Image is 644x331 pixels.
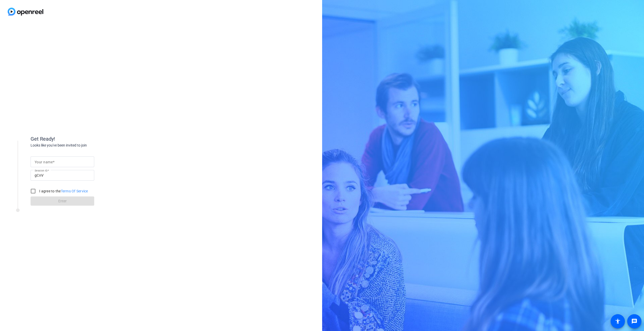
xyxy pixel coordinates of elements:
div: Looks like you've been invited to join [31,143,132,148]
mat-label: Session ID [35,169,48,172]
div: Get Ready! [31,135,132,143]
mat-icon: message [631,318,637,324]
mat-icon: accessibility [615,318,621,324]
mat-label: Your name [35,160,53,164]
label: I agree to the [38,189,88,194]
a: Terms Of Service [61,189,88,193]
